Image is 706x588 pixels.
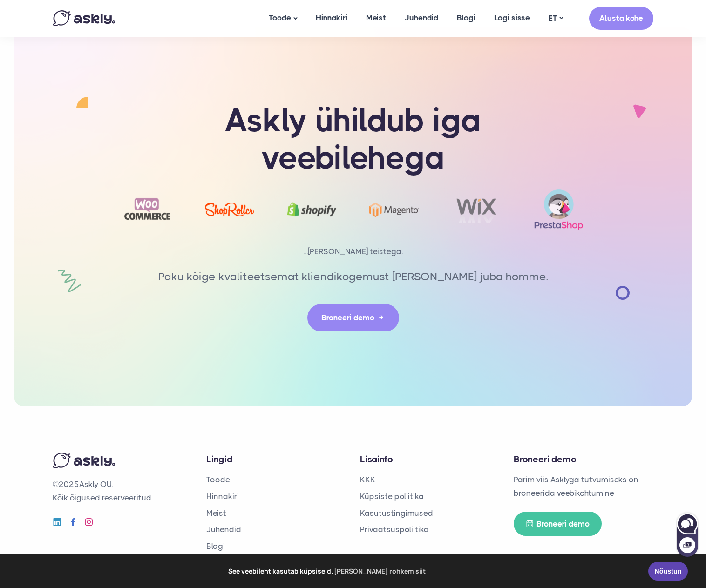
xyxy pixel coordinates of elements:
[333,564,428,578] a: learn more about cookies
[514,512,602,536] a: Broneeri demo
[676,511,699,558] iframe: Askly chat
[155,268,551,285] p: Paku kõige kvaliteetsemat kliendikogemust [PERSON_NAME] juba homme.
[206,541,225,551] a: Blogi
[122,195,172,225] img: Woocommerce
[59,480,79,489] span: 2025
[369,203,419,217] img: Magento
[514,453,653,466] h4: Broneeri demo
[589,7,653,30] a: Alusta kohe
[53,478,192,505] p: © Askly OÜ. Kõik õigused reserveeritud.
[360,525,429,534] a: Privaatsuspoliitika
[53,10,115,26] img: Askly
[534,189,584,231] img: prestashop
[514,473,653,500] p: Parim viis Asklyga tutvumiseks on broneerida veebikohtumine
[206,492,239,501] a: Hinnakiri
[539,12,572,25] a: ET
[360,508,433,518] a: Kasutustingimused
[287,196,337,223] img: Shopify
[648,562,688,581] a: Nõustun
[307,304,399,331] a: Broneeri demo
[206,475,230,484] a: Toode
[205,203,255,216] img: ShopRoller
[452,196,502,223] img: Wix
[206,453,346,466] h4: Lingid
[206,525,241,534] a: Juhendid
[206,508,226,518] a: Meist
[104,245,602,258] p: ...[PERSON_NAME] teistega.
[360,453,500,466] h4: Lisainfo
[360,492,424,501] a: Küpsiste poliitika
[53,453,115,468] img: Askly logo
[14,564,642,578] span: See veebileht kasutab küpsiseid.
[360,475,375,484] a: KKK
[155,102,551,177] h1: Askly ühildub iga veebilehega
